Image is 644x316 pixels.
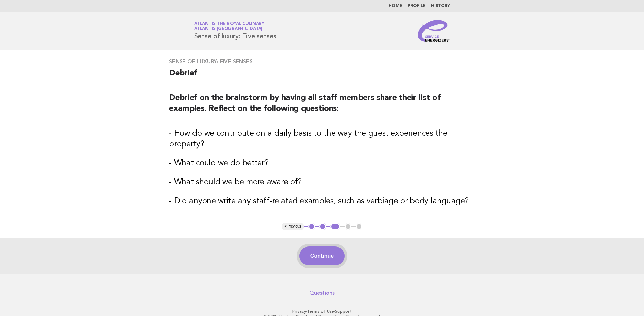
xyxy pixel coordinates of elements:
[169,158,475,169] h3: - What could we do better?
[418,20,450,42] img: Service Energizers
[194,22,264,31] a: Atlantis the Royal CulinaryAtlantis [GEOGRAPHIC_DATA]
[169,68,475,84] h2: Debrief
[307,309,334,314] a: Terms of Use
[169,196,475,207] h3: - Did anyone write any staff-related examples, such as verbiage or body language?
[330,223,340,230] button: 3
[282,223,304,230] button: < Previous
[169,93,475,120] h2: Debrief on the brainstorm by having all staff members share their list of examples. Reflect on th...
[169,177,475,188] h3: - What should we be more aware of?
[319,223,326,230] button: 2
[309,290,335,296] a: Questions
[114,309,530,314] p: · ·
[169,128,475,150] h3: - How do we contribute on a daily basis to the way the guest experiences the property?
[194,27,263,32] span: Atlantis [GEOGRAPHIC_DATA]
[194,22,276,40] h1: Sense of luxury: Five senses
[292,309,306,314] a: Privacy
[299,246,345,265] button: Continue
[169,58,475,65] h3: Sense of luxury: Five senses
[408,4,426,8] a: Profile
[335,309,352,314] a: Support
[308,223,315,230] button: 1
[389,4,402,8] a: Home
[431,4,450,8] a: History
